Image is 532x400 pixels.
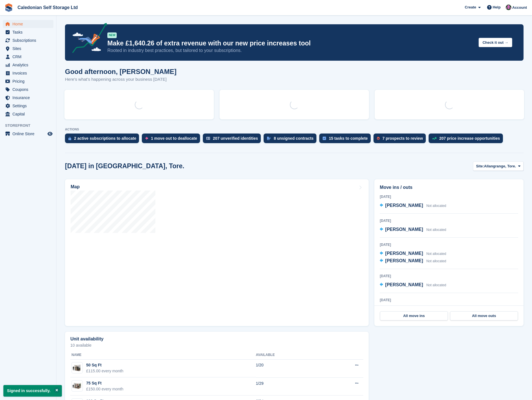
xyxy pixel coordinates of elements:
a: menu [3,110,53,118]
a: menu [3,45,53,53]
span: Home [12,20,46,28]
a: All move ins [380,311,448,320]
span: [PERSON_NAME] [385,251,423,256]
img: 64-sqft-unit.jpg [72,382,82,390]
span: [PERSON_NAME] [385,203,423,208]
a: 207 unverified identities [203,134,264,146]
h2: Map [71,184,80,189]
a: menu [3,20,53,28]
button: Site: Allangrange, Tore. [473,161,524,171]
a: 1 move out to deallocate [142,134,203,146]
div: [DATE] [380,194,518,199]
span: Insurance [12,94,46,102]
img: contract_signature_icon-13c848040528278c33f63329250d36e43548de30e8caae1d1a13099fd9432cc5.svg [267,137,271,140]
p: Here's what's happening across your business [DATE] [65,76,177,83]
a: [PERSON_NAME] Not allocated [380,257,446,265]
span: Invoices [12,69,46,77]
p: ACTIONS [65,128,524,131]
div: [DATE] [380,242,518,247]
a: menu [3,69,53,77]
span: Subscriptions [12,36,46,44]
span: Help [493,5,501,10]
button: Check it out → [479,38,512,47]
img: move_outs_to_deallocate_icon-f764333ba52eb49d3ac5e1228854f67142a1ed5810a6f6cc68b1a99e826820c5.svg [145,137,148,140]
img: price-adjustments-announcement-icon-8257ccfd72463d97f412b2fc003d46551f7dbcb40ab6d574587a9cd5c0d94... [68,23,107,55]
p: 10 available [70,343,363,347]
span: [PERSON_NAME] [385,282,423,287]
div: 50 Sq Ft [86,362,123,368]
a: 207 price increase opportunities [429,134,506,146]
p: Signed in successfully. [3,385,62,397]
span: Capital [12,110,46,118]
div: 8 unsigned contracts [274,136,314,141]
a: menu [3,61,53,69]
span: [PERSON_NAME] [385,258,423,263]
a: menu [3,53,53,61]
p: Make £1,640.26 of extra revenue with our new price increases tool [107,39,474,47]
span: Account [512,5,527,10]
span: Site: [476,163,484,169]
th: Available [256,351,322,360]
a: 2 active subscriptions to allocate [65,134,142,146]
a: menu [3,130,53,138]
a: [PERSON_NAME] Not allocated [380,281,446,289]
span: Settings [12,102,46,110]
div: 7 prospects to review [383,136,423,141]
th: Name [70,351,256,360]
a: menu [3,86,53,93]
a: 7 prospects to review [374,134,429,146]
span: Create [465,5,476,10]
img: price_increase_opportunities-93ffe204e8149a01c8c9dc8f82e8f89637d9d84a8eef4429ea346261dce0b2c0.svg [432,137,437,140]
span: Pricing [12,77,46,85]
img: 32-sqft-unit.jpg [72,364,82,372]
span: Not allocated [426,283,446,287]
img: active_subscription_to_allocate_icon-d502201f5373d7db506a760aba3b589e785aa758c864c3986d89f69b8ff3... [68,137,71,140]
span: CRM [12,53,46,61]
div: [DATE] [380,298,518,303]
div: 2 active subscriptions to allocate [74,136,136,141]
a: menu [3,36,53,44]
span: Not allocated [426,228,446,232]
a: menu [3,94,53,102]
span: Coupons [12,86,46,93]
a: Map [65,179,369,326]
a: [PERSON_NAME] Not allocated [380,250,446,257]
h1: Good afternoon, [PERSON_NAME] [65,68,177,75]
td: 1/20 [256,359,322,377]
img: prospect-51fa495bee0391a8d652442698ab0144808aea92771e9ea1ae160a38d050c398.svg [377,137,380,140]
a: Preview store [47,130,53,137]
img: stora-icon-8386f47178a22dfd0bd8f6a31ec36ba5ce8667c1dd55bd0f319d3a0aa187defe.svg [5,3,13,12]
a: menu [3,28,53,36]
div: 207 price increase opportunities [439,136,500,141]
img: task-75834270c22a3079a89374b754ae025e5fb1db73e45f91037f5363f120a921f8.svg [323,137,326,140]
div: 207 unverified identities [213,136,258,141]
span: Not allocated [426,204,446,208]
a: menu [3,77,53,85]
span: Analytics [12,61,46,69]
div: 1 move out to deallocate [151,136,197,141]
div: [DATE] [380,274,518,279]
h2: Unit availability [70,336,103,342]
a: 15 tasks to complete [319,134,374,146]
img: verify_identity-adf6edd0f0f0b5bbfe63781bf79b02c33cf7c696d77639b501bdc392416b5a36.svg [206,137,210,140]
span: Allangrange, Tore. [484,163,516,169]
h2: Move ins / outs [380,184,518,191]
span: Online Store [12,130,46,138]
a: Caledonian Self Storage Ltd [15,3,80,12]
span: Not allocated [426,252,446,256]
h2: [DATE] in [GEOGRAPHIC_DATA], Tore. [65,162,184,170]
div: £115.00 every month [86,368,123,374]
span: Storefront [5,123,56,128]
p: Rooted in industry best practices, but tailored to your subscriptions. [107,47,474,54]
div: 15 tasks to complete [329,136,368,141]
div: NEW [107,32,117,38]
a: 8 unsigned contracts [264,134,319,146]
td: 1/29 [256,377,322,395]
div: 75 Sq Ft [86,380,123,386]
span: Tasks [12,28,46,36]
div: £150.00 every month [86,386,123,392]
div: [DATE] [380,218,518,223]
span: [PERSON_NAME] [385,227,423,232]
span: Not allocated [426,259,446,263]
a: menu [3,102,53,110]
